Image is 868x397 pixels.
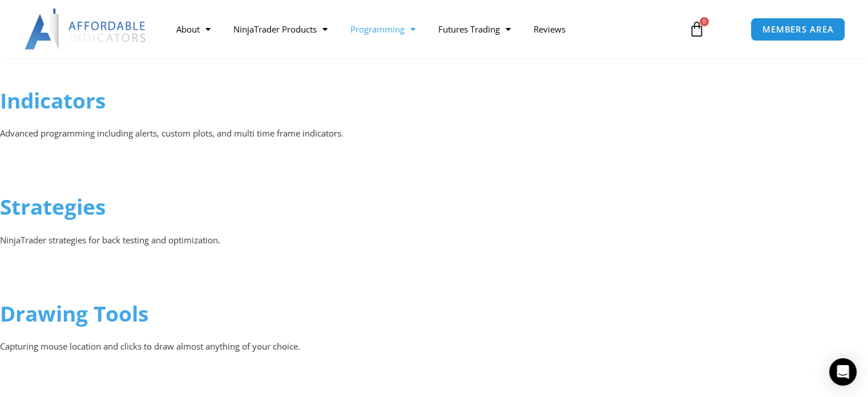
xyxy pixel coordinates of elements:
[829,358,857,386] div: Open Intercom Messenger
[750,18,846,41] a: MEMBERS AREA
[222,16,339,42] a: NinjaTrader Products
[762,25,834,34] span: MEMBERS AREA
[165,16,222,42] a: About
[339,16,427,42] a: Programming
[25,9,147,50] img: LogoAI | Affordable Indicators – NinjaTrader
[700,17,709,26] span: 0
[165,16,677,42] nav: Menu
[427,16,522,42] a: Futures Trading
[522,16,577,42] a: Reviews
[672,13,722,46] a: 0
